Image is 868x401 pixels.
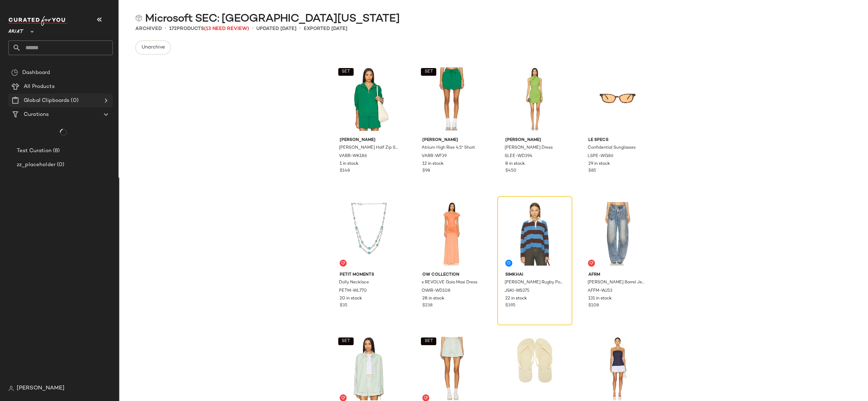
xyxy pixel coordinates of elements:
[24,83,55,91] span: All Products
[588,303,598,309] span: $108
[338,68,354,76] button: SET
[589,261,594,265] img: svg%3e
[135,15,142,22] img: svg%3e
[422,303,432,309] span: $238
[424,396,428,400] img: svg%3e
[588,168,596,174] span: $85
[500,64,570,134] img: SLEE-WD394_V1.jpg
[304,25,347,32] p: Exported [DATE]
[422,288,451,294] span: OWIR-WD108
[204,26,249,31] span: (13 Need Review)
[165,24,166,33] span: •
[339,145,398,151] span: [PERSON_NAME] Half Zip Sweatshirt
[339,280,369,286] span: Dolly Necklace
[334,199,404,269] img: PETM-WL770_V1.jpg
[588,272,647,278] span: AFRM
[55,161,64,169] span: (0)
[24,97,69,105] span: Global Clipboards
[141,45,165,50] span: Unarchive
[422,272,481,278] span: OW Collection
[341,339,350,344] span: SET
[417,199,487,269] img: OWIR-WD108_V1.jpg
[340,161,358,167] span: 1 in stock
[588,137,647,143] span: Le Specs
[588,161,610,167] span: 29 in stock
[341,261,345,265] img: svg%3e
[587,288,612,294] span: AFFM-WJ53
[169,25,249,32] div: Products
[169,26,177,31] span: 172
[8,24,24,36] span: Ariat
[22,69,50,77] span: Dashboard
[424,69,433,74] span: SET
[505,153,533,159] span: SLEE-WD394
[135,25,162,32] span: Archived
[340,296,362,302] span: 20 in stock
[505,303,515,309] span: $395
[340,272,399,278] span: petit moments
[422,168,430,174] span: $98
[52,147,60,155] span: (8)
[421,337,436,345] button: SET
[339,288,367,294] span: PETM-WL770
[422,296,444,302] span: 28 in stock
[422,161,444,167] span: 12 in stock
[422,145,475,151] span: Atrium High Rise 4.5" Short
[252,24,254,33] span: •
[135,40,171,54] button: Unarchive
[17,384,65,393] span: [PERSON_NAME]
[505,161,525,167] span: 8 in stock
[17,147,52,155] span: Test Curation
[338,337,354,345] button: SET
[8,16,68,26] img: cfy_white_logo.C9jOOHJF.svg
[505,296,527,302] span: 22 in stock
[17,161,55,169] span: zz_placeholder
[299,24,301,33] span: •
[422,137,481,143] span: [PERSON_NAME]
[339,153,367,159] span: VARR-WK186
[587,280,646,286] span: [PERSON_NAME] Barrel Jeans
[422,153,447,159] span: VARR-WF39
[587,145,635,151] span: Confidential Sunglasses
[334,64,404,134] img: VARR-WK186_V1.jpg
[505,145,553,151] span: [PERSON_NAME] Dress
[11,69,18,76] img: svg%3e
[340,168,350,174] span: $148
[424,339,433,344] span: SET
[500,199,570,269] img: JSKI-WS375_V1.jpg
[587,153,613,159] span: LSPE-WG86
[582,64,652,134] img: LSPE-WG86_V1.jpg
[421,68,436,76] button: SET
[505,280,564,286] span: [PERSON_NAME] Rugby Polo Top
[340,303,347,309] span: $35
[340,137,399,143] span: [PERSON_NAME]
[505,168,516,174] span: $450
[24,111,49,119] span: Curations
[505,137,564,143] span: [PERSON_NAME]
[588,296,611,302] span: 131 in stock
[341,396,345,400] img: svg%3e
[145,12,400,26] span: Microsoft SEC: [GEOGRAPHIC_DATA][US_STATE]
[422,280,477,286] span: x REVOLVE Gaia Maxi Dress
[505,272,564,278] span: SIMKHAI
[8,386,14,391] img: svg%3e
[417,64,487,134] img: VARR-WF39_V1.jpg
[505,288,529,294] span: JSKI-WS375
[256,25,296,32] p: updated [DATE]
[582,199,652,269] img: AFFM-WJ53_V1.jpg
[69,97,78,105] span: (0)
[341,69,350,74] span: SET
